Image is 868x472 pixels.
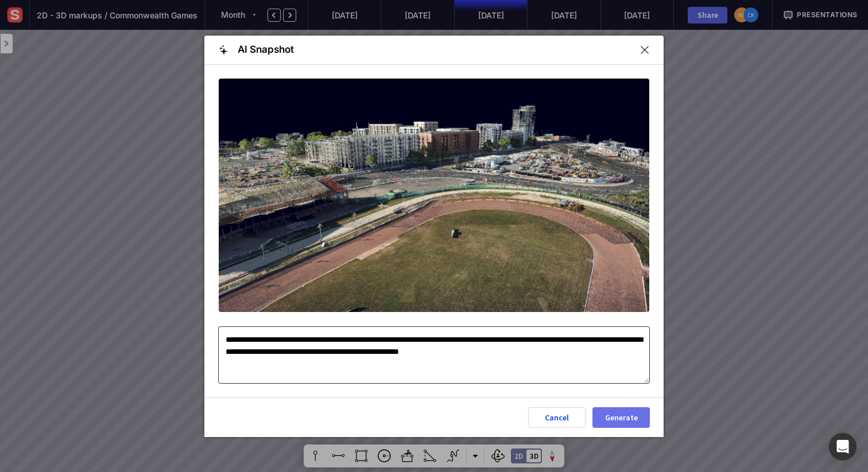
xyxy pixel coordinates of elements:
[829,433,857,461] div: Open Intercom Messenger
[218,45,294,55] div: AI Snapshot
[538,414,576,422] div: Cancel
[219,79,649,313] img: AI Enhanced Snapshot
[528,407,586,428] button: Cancel
[592,407,650,428] button: Generate
[602,414,640,422] div: Generate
